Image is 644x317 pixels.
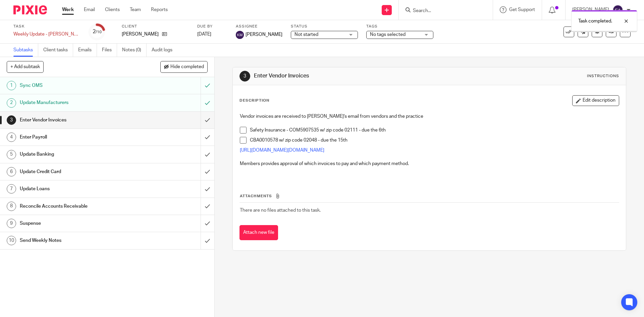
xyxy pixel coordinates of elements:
span: [DATE] [197,32,211,37]
button: Edit description [572,95,619,106]
a: [URL][DOMAIN_NAME][DOMAIN_NAME] [240,148,324,153]
p: Members provides approval of which invoices to pay and which payment method. [240,160,619,167]
a: Client tasks [43,44,73,57]
h1: Reconcile Accounts Receivable [20,201,136,211]
div: 9 [7,219,16,228]
div: 2 [7,98,16,108]
span: Attachments [240,194,272,198]
p: Vendor invoices are received to [PERSON_NAME]'s email from vendors and the practice [240,113,619,120]
label: Task [13,24,80,29]
span: [PERSON_NAME] [246,31,282,38]
a: Subtasks [13,44,38,57]
small: /10 [96,30,102,34]
label: Due by [197,24,227,29]
div: 3 [239,71,250,82]
div: 3 [7,115,16,125]
h1: Enter Vendor Invoices [20,115,136,125]
h1: Update Credit Card [20,167,136,177]
a: Clients [105,6,120,13]
span: No tags selected [370,32,406,37]
div: 1 [7,81,16,90]
h1: Sync OMS [20,81,136,91]
button: Attach new file [239,225,278,240]
a: Files [102,44,117,57]
a: Audit logs [152,44,177,57]
h1: Update Manufacturers [20,98,136,108]
label: Status [291,24,358,29]
a: Email [84,6,95,13]
p: Safety Insurance - COM5907535 w/ zip code 02111 - due the 6th [250,127,619,134]
div: 2 [93,28,102,36]
h1: Enter Vendor Invoices [254,72,444,80]
span: Hide completed [170,64,204,70]
a: Work [62,6,74,13]
p: [PERSON_NAME] [122,31,159,38]
div: 5 [7,150,16,159]
div: 8 [7,202,16,211]
a: Team [130,6,141,13]
div: 7 [7,184,16,194]
div: 4 [7,133,16,142]
img: svg%3E [612,5,623,15]
h1: Update Loans [20,184,136,194]
h1: Suspense [20,218,136,228]
p: CBA0010578 w/ zip code 02048 - due the 15th [250,137,619,144]
div: 10 [7,236,16,245]
img: Pixie [13,5,47,14]
label: Client [122,24,189,29]
h1: Enter Payroll [20,132,136,142]
p: Task completed. [578,18,612,24]
h1: Send Weekly Notes [20,235,136,246]
button: Hide completed [160,61,208,72]
h1: Update Banking [20,149,136,159]
a: Notes (0) [122,44,147,57]
div: Weekly Update - Fligor 2 [13,31,80,38]
img: svg%3E [236,31,244,39]
a: Reports [151,6,168,13]
a: Emails [78,44,97,57]
div: 6 [7,167,16,176]
p: Description [239,98,269,103]
label: Assignee [236,24,282,29]
button: + Add subtask [7,61,44,72]
span: Not started [294,32,318,37]
div: Weekly Update - [PERSON_NAME] 2 [13,31,80,38]
span: There are no files attached to this task. [240,208,321,213]
div: Instructions [587,73,619,79]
